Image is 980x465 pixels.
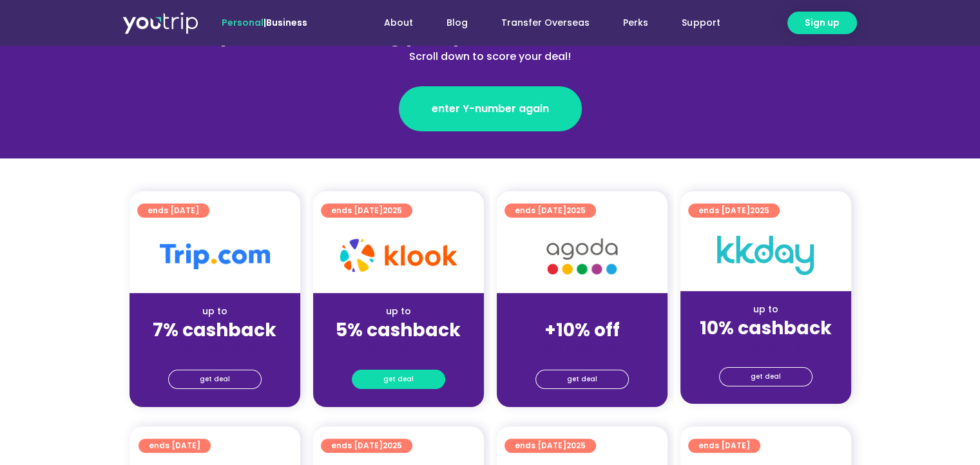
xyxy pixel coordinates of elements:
a: ends [DATE]2025 [321,204,412,218]
span: enter Y-number again [432,101,549,117]
div: up to [323,305,474,318]
span: ends [DATE] [698,439,750,453]
a: Support [665,11,736,35]
span: Sign up [805,16,840,30]
span: 2025 [383,440,402,451]
div: (for stays only) [140,342,290,356]
strong: 7% cashback [153,318,276,343]
span: get deal [383,370,414,388]
span: get deal [200,370,230,388]
span: get deal [751,368,781,386]
a: ends [DATE] [137,204,209,218]
a: ends [DATE] [688,439,760,453]
a: enter Y-number again [399,86,582,131]
span: ends [DATE] [149,439,200,453]
a: get deal [168,370,262,389]
span: ends [DATE] [331,204,402,218]
span: ends [DATE] [515,204,586,218]
a: get deal [535,370,629,389]
a: ends [DATE]2025 [504,439,596,453]
a: Blog [430,11,485,35]
a: get deal [719,367,812,386]
a: ends [DATE]2025 [688,204,780,218]
a: Business [266,16,307,29]
a: ends [DATE] [139,439,211,453]
span: 2025 [383,205,402,216]
a: About [367,11,430,35]
div: up to [140,305,290,318]
div: Scroll down to score your deal! [211,49,770,64]
span: 2025 [566,205,586,216]
a: get deal [352,370,445,389]
div: up to [691,303,841,316]
strong: 5% cashback [336,318,461,343]
span: ends [DATE] [148,204,199,218]
span: ends [DATE] [698,204,769,218]
nav: Menu [342,11,736,35]
a: Sign up [787,12,857,34]
span: 2025 [750,205,769,216]
span: Personal [222,16,264,29]
a: Perks [606,11,665,35]
span: 2025 [566,440,586,451]
span: get deal [567,370,597,388]
span: ends [DATE] [331,439,402,453]
a: ends [DATE]2025 [504,204,596,218]
span: up to [570,305,594,318]
strong: 10% cashback [700,316,832,341]
span: | [222,16,307,29]
div: (for stays only) [507,342,657,356]
a: Transfer Overseas [485,11,606,35]
div: (for stays only) [691,340,841,354]
span: ends [DATE] [515,439,586,453]
strong: +10% off [544,318,620,343]
a: ends [DATE]2025 [321,439,412,453]
div: (for stays only) [323,342,474,356]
